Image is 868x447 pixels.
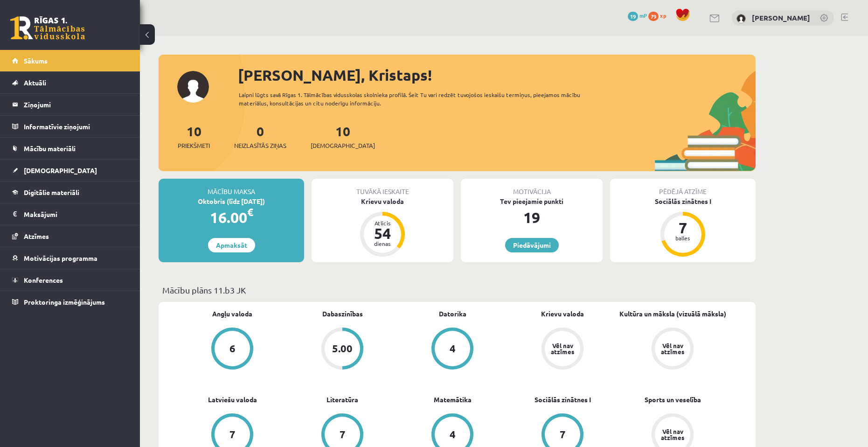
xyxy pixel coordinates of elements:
[312,179,453,196] div: Tuvākā ieskaite
[159,196,304,206] div: Oktobris (līdz [DATE])
[238,64,756,86] div: [PERSON_NAME], Kristaps!
[162,284,752,296] p: Mācību plāns 11.b3 JK
[24,116,128,137] legend: Informatīvie ziņojumi
[619,309,726,319] a: Kultūra un māksla (vizuālā māksla)
[535,395,591,405] a: Sociālās zinātnes I
[12,160,128,181] a: [DEMOGRAPHIC_DATA]
[610,179,756,196] div: Pēdējā atzīme
[450,429,456,440] div: 4
[618,328,728,371] a: Vēl nav atzīmes
[752,13,810,22] a: [PERSON_NAME]
[178,123,210,150] a: 10Priekšmeti
[397,328,507,371] a: 4
[12,138,128,159] a: Mācību materiāli
[660,342,686,355] div: Vēl nav atzīmes
[648,12,659,21] span: 79
[660,428,686,440] div: Vēl nav atzīmes
[24,144,76,153] span: Mācību materiāli
[24,188,79,196] span: Digitālie materiāli
[368,241,396,246] div: dienas
[326,395,358,405] a: Literatūra
[434,395,472,405] a: Matemātika
[311,141,375,150] span: [DEMOGRAPHIC_DATA]
[549,342,576,355] div: Vēl nav atzīmes
[12,72,128,93] a: Aktuāli
[439,309,466,319] a: Datorika
[507,328,618,371] a: Vēl nav atzīmes
[648,12,671,19] a: 79 xp
[212,309,252,319] a: Angļu valoda
[24,232,49,240] span: Atzīmes
[178,141,210,150] span: Priekšmeti
[177,328,287,371] a: 6
[234,123,286,150] a: 0Neizlasītās ziņas
[12,50,128,71] a: Sākums
[461,179,603,196] div: Motivācija
[312,196,453,206] div: Krievu valoda
[610,196,756,258] a: Sociālās zinātnes I 7 balles
[24,276,63,284] span: Konferences
[736,14,746,23] img: Kristaps Zomerfelds
[24,166,97,175] span: [DEMOGRAPHIC_DATA]
[12,116,128,137] a: Informatīvie ziņojumi
[12,291,128,313] a: Proktoringa izmēģinājums
[24,203,128,225] legend: Maksājumi
[12,247,128,269] a: Motivācijas programma
[322,309,363,319] a: Dabaszinības
[239,91,597,107] div: Laipni lūgts savā Rīgas 1. Tālmācības vidusskolas skolnieka profilā. Šeit Tu vari redzēt tuvojošo...
[229,343,236,354] div: 6
[10,16,85,40] a: Rīgas 1. Tālmācības vidusskola
[208,395,257,405] a: Latviešu valoda
[12,269,128,291] a: Konferences
[159,179,304,196] div: Mācību maksa
[461,206,603,229] div: 19
[208,238,255,252] a: Apmaksāt
[560,429,566,440] div: 7
[311,123,375,150] a: 10[DEMOGRAPHIC_DATA]
[332,343,353,354] div: 5.00
[24,78,46,87] span: Aktuāli
[628,12,647,19] a: 19 mP
[234,141,286,150] span: Neizlasītās ziņas
[505,238,559,252] a: Piedāvājumi
[368,220,396,226] div: Atlicis
[159,206,304,229] div: 16.00
[287,328,397,371] a: 5.00
[639,12,647,19] span: mP
[669,235,697,241] div: balles
[229,429,236,440] div: 7
[24,254,97,262] span: Motivācijas programma
[645,395,701,405] a: Sports un veselība
[12,94,128,115] a: Ziņojumi
[340,429,346,440] div: 7
[12,182,128,203] a: Digitālie materiāli
[610,196,756,206] div: Sociālās zinātnes I
[541,309,584,319] a: Krievu valoda
[312,196,453,258] a: Krievu valoda Atlicis 54 dienas
[247,205,253,219] span: €
[24,56,48,65] span: Sākums
[660,12,666,19] span: xp
[450,343,456,354] div: 4
[12,203,128,225] a: Maksājumi
[669,220,697,235] div: 7
[368,226,396,241] div: 54
[24,94,128,115] legend: Ziņojumi
[461,196,603,206] div: Tev pieejamie punkti
[628,12,638,21] span: 19
[12,225,128,247] a: Atzīmes
[24,298,105,306] span: Proktoringa izmēģinājums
